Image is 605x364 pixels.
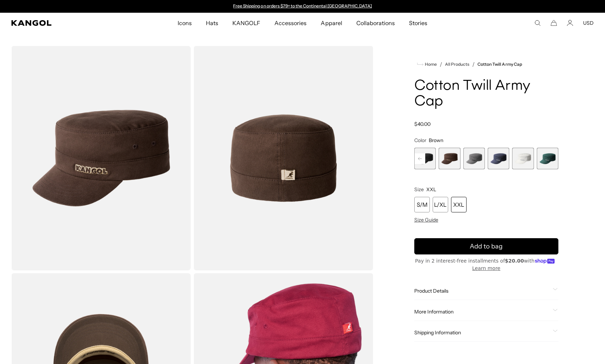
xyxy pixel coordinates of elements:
a: Cotton Twill Army Cap [478,62,522,67]
a: Hats [199,13,225,33]
div: L/XL [433,197,448,212]
button: Cart [551,20,557,26]
li: / [469,60,475,69]
span: KANGOLF [232,13,260,33]
a: Kangol [11,20,117,26]
nav: breadcrumbs [414,60,558,69]
a: Stories [402,13,434,33]
label: Brown [439,148,460,169]
a: KANGOLF [225,13,267,33]
a: Account [567,20,573,26]
label: Grey [463,148,485,169]
div: 8 of 9 [512,148,534,169]
span: Add to bag [470,242,503,251]
div: 5 of 9 [439,148,460,169]
span: Shipping Information [414,329,550,336]
span: Size [414,186,424,193]
label: Black [414,148,436,169]
span: Brown [429,137,443,143]
a: Accessories [267,13,314,33]
div: 6 of 9 [463,148,485,169]
span: Apparel [321,13,342,33]
span: Product Details [414,288,550,294]
h1: Cotton Twill Army Cap [414,78,558,110]
div: S/M [414,197,430,212]
li: / [437,60,442,69]
label: White [512,148,534,169]
span: Home [423,62,437,67]
span: More Information [414,309,550,315]
div: Announcement [230,4,375,9]
a: Apparel [314,13,349,33]
span: Stories [409,13,427,33]
a: Icons [171,13,199,33]
div: 7 of 9 [488,148,509,169]
a: All Products [445,62,469,67]
a: Free Shipping on orders $79+ to the Continental [GEOGRAPHIC_DATA] [233,3,372,8]
span: Color [414,137,426,143]
span: $40.00 [414,121,431,127]
div: XXL [451,197,467,212]
summary: Search here [534,20,541,26]
a: Home [417,61,437,67]
span: Size Guide [414,217,438,223]
button: Add to bag [414,238,558,254]
img: color-brown [11,46,191,270]
img: color-brown [194,46,373,270]
a: Collaborations [349,13,402,33]
span: Hats [206,13,218,33]
span: XXL [426,186,436,193]
span: Icons [178,13,192,33]
slideshow-component: Announcement bar [230,4,375,9]
div: 1 of 2 [230,4,375,9]
label: Navy [488,148,509,169]
div: 9 of 9 [537,148,558,169]
button: USD [583,20,594,26]
span: Accessories [274,13,307,33]
label: Pine [537,148,558,169]
span: Collaborations [356,13,395,33]
div: 4 of 9 [414,148,436,169]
